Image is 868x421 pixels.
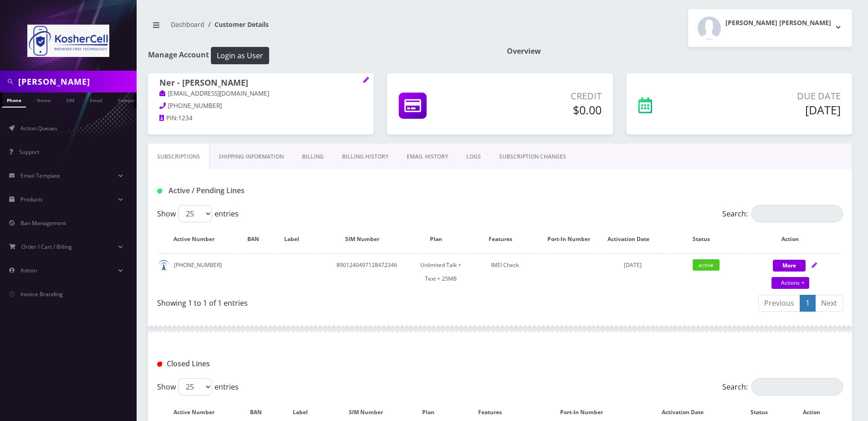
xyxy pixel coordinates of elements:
img: Closed Lines [157,362,162,367]
a: SUBSCRIPTION CHANGES [490,144,575,170]
a: Previous [758,295,800,312]
label: Search: [722,378,843,395]
td: [PHONE_NUMBER] [158,253,239,290]
input: Search in Company [18,73,134,90]
span: [DATE] [624,261,642,269]
h5: $0.00 [489,103,601,117]
a: EMAIL HISTORY [398,144,457,170]
span: Ban Management [20,219,66,227]
a: Subscriptions [148,144,209,170]
span: Action Queues [20,124,57,132]
th: Action: activate to sort column ascending [747,226,842,252]
th: Activation Date: activate to sort column ascending [602,226,665,252]
a: Dashboard [171,20,204,29]
button: [PERSON_NAME] [PERSON_NAME] [688,9,852,47]
a: Login as User [209,50,269,60]
th: Active Number: activate to sort column ascending [158,226,239,252]
h1: Closed Lines [157,359,377,368]
span: 1234 [178,114,193,122]
p: Due Date [710,89,841,103]
span: active [693,259,720,271]
span: Order / Cart / Billing [21,243,72,251]
a: Shipping Information [209,144,293,170]
li: Customer Details [204,20,269,29]
h2: [PERSON_NAME] [PERSON_NAME] [725,19,831,27]
th: BAN: activate to sort column ascending [240,226,275,252]
img: KosherCell [27,25,109,57]
span: [PHONE_NUMBER] [168,102,222,110]
a: Next [815,295,843,312]
span: Invoice Branding [20,290,63,298]
a: Name [32,92,55,107]
button: Login as User [211,47,269,64]
label: Show entries [157,378,239,395]
a: Company [113,92,144,107]
a: Billing History [333,144,398,170]
div: Showing 1 to 1 of 1 entries [157,294,493,308]
label: Show entries [157,205,239,222]
p: Credit [489,89,601,103]
a: Email [85,92,107,107]
h1: Overview [507,47,852,56]
img: Active / Pending Lines [157,189,162,194]
a: SIM [61,92,79,107]
a: LOGS [457,144,490,170]
td: 8901240497128472346 [317,253,417,290]
th: SIM Number: activate to sort column ascending [317,226,417,252]
span: Products [20,195,43,203]
nav: breadcrumb [148,15,493,41]
h1: Active / Pending Lines [157,186,377,195]
select: Showentries [178,378,212,395]
span: Admin [20,267,37,274]
th: Label: activate to sort column ascending [276,226,316,252]
input: Search: [751,205,843,222]
h5: [DATE] [710,103,841,117]
h1: Manage Account [148,47,493,64]
a: Actions [771,277,809,289]
div: IMEI Check [465,258,546,272]
label: Search: [722,205,843,222]
a: 1 [800,295,816,312]
a: Billing [293,144,333,170]
select: Showentries [178,205,212,222]
a: [EMAIL_ADDRESS][DOMAIN_NAME] [159,89,269,98]
th: Port-In Number: activate to sort column ascending [546,226,601,252]
button: More [773,260,806,272]
a: PIN: [159,114,178,123]
img: default.png [158,260,169,271]
span: Support [19,148,39,156]
a: Phone [2,92,26,108]
th: Plan: activate to sort column ascending [418,226,464,252]
td: Unlimited Talk + Text + 25MB [418,253,464,290]
th: Features: activate to sort column ascending [465,226,546,252]
th: Status: activate to sort column ascending [665,226,746,252]
span: Email Template [20,172,60,180]
h1: Ner - [PERSON_NAME] [159,78,362,89]
input: Search: [751,378,843,395]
